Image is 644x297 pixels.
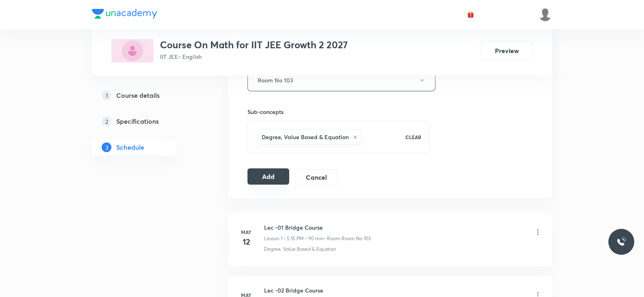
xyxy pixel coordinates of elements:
h6: Lec -02 Bridge Course [264,286,373,295]
h3: Course On Math for IIT JEE Growth 2 2027 [160,39,348,51]
p: 1 [102,90,111,100]
img: ttu [616,237,626,247]
p: • Room Room No 103 [324,235,371,242]
h6: Degree, Value Based & Equation [262,133,349,141]
h5: Course details [116,90,160,100]
button: Add [247,168,289,185]
a: 1Course details [92,87,202,103]
button: Room No 103 [247,69,435,91]
a: 2Specifications [92,113,202,129]
p: Degree, Value Based & Equation [264,245,336,253]
p: IIT JEE • English [160,52,348,61]
h5: Specifications [116,116,159,126]
h6: May [238,228,254,236]
p: 2 [102,116,111,126]
h4: 12 [238,236,254,248]
img: avatar [467,11,474,18]
p: CLEAR [405,133,421,141]
button: avatar [464,8,477,21]
h5: Schedule [116,142,144,152]
img: 12FBE4E8-DFDF-4D63-B853-78EED9522AD7_plus.png [111,39,154,62]
p: Lesson 1 • 5:15 PM • 90 min [264,235,324,242]
img: Company Logo [92,9,157,19]
a: Company Logo [92,9,157,21]
button: Preview [481,41,533,60]
p: 3 [102,142,111,152]
h6: Lec -01 Bridge Course [264,223,371,232]
h6: Sub-concepts [247,108,430,116]
img: Saniya Tarannum [538,8,552,22]
button: Cancel [296,169,337,185]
